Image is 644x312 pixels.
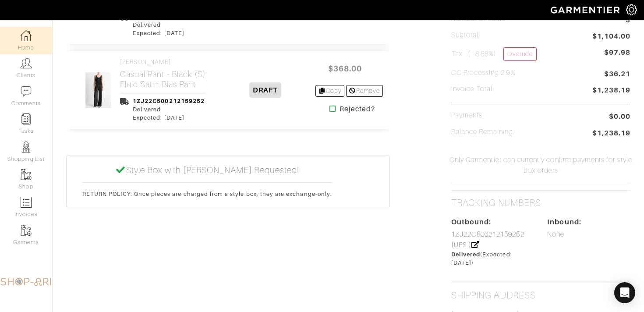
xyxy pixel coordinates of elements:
[21,197,32,208] img: orders-icon-0abe47150d42831381b5fb84f609e132dff9fe21cb692f30cb5eec754e2cba89.png
[133,105,205,113] div: Delivered
[626,15,630,27] span: 3
[120,69,206,89] h2: Casual Pant - Black (S) Fluid Satin Bias Pant
[451,230,524,249] a: 1ZJ22C500212159252 (UPS )
[133,98,205,104] a: 1ZJ22C500212159252
[614,282,635,303] div: Open Intercom Messenger
[21,169,32,180] img: garments-icon-b7da505a4dc4fd61783c78ac3ca0ef83fa9d6f193b1c9dc38574b1d14d53ca28.png
[21,86,32,97] img: comment-icon-a0a6a9ef722e966f86d9cbdc48e553b5cf19dbc54f86b18d962a5391bc8f6eb6.png
[21,58,32,69] img: clients-icon-6bae9207a08558b7cb47a8932f037763ab4055f8c8b6bfacd5dc20c3e0201464.png
[604,47,630,58] span: $97.98
[451,69,516,77] h5: CC Processing 2.9%
[541,217,637,267] div: None
[546,2,626,18] img: garmentier-logo-header-white-b43fb05a5012e4ada735d5af1a66efaba907eab6374d6393d1fbf88cb4ef424d.png
[85,72,112,109] img: ZtKHByAhdZXn9wDsM8owoX6v
[249,82,281,98] span: DRAFT
[451,250,534,267] div: (Expected: [DATE])
[547,217,630,227] div: Inbound:
[451,217,534,227] div: Outbound:
[82,165,332,175] h5: Style Box with [PERSON_NAME] Requested!
[346,85,382,97] a: Remove
[315,85,345,97] a: Copy
[133,113,205,122] div: Expected: [DATE]
[451,198,541,209] h2: Tracking numbers
[82,190,332,198] p: RETURN POLICY: Once pieces are charged from a style box, they are exchange-only.
[451,111,482,120] h5: Payments
[604,69,630,81] span: $36.21
[451,290,536,301] h2: Shipping Address
[120,58,206,89] a: [PERSON_NAME] Casual Pant - Black (S)Fluid Satin Bias Pant
[120,58,206,66] h4: [PERSON_NAME]
[133,29,205,37] div: Expected: [DATE]
[626,4,637,15] img: gear-icon-white-bd11855cb880d31180b6d7d6211b90ccbf57a29d726f0c71d8c61bd08dd39cc2.png
[451,128,513,136] h5: Balance Remaining
[592,128,630,140] span: $1,238.19
[319,59,372,78] span: $368.00
[133,21,205,29] div: Delivered
[609,111,630,122] span: $0.00
[503,47,536,61] a: Override
[592,31,630,43] span: $1,104.00
[21,30,32,41] img: dashboard-icon-dbcd8f5a0b271acd01030246c82b418ddd0df26cd7fceb0bd07c9910d44c42f6.png
[340,104,375,114] strong: Rejected?
[451,251,480,258] span: Delivered
[21,225,32,236] img: garments-icon-b7da505a4dc4fd61783c78ac3ca0ef83fa9d6f193b1c9dc38574b1d14d53ca28.png
[451,47,537,61] h5: Tax ( : 8.88%)
[451,85,493,93] h5: Invoice Total
[592,85,630,97] span: $1,238.19
[21,142,32,152] img: stylists-icon-eb353228a002819b7ec25b43dbf5f0378dd9e0616d9560372ff212230b889e62.png
[21,113,32,124] img: reminder-icon-8004d30b9f0a5d33ae49ab947aed9ed385cf756f9e5892f1edd6e32f2345188e.png
[449,155,633,176] span: Only Garmentier can currently confirm payments for style box orders
[451,31,478,39] h5: Subtotal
